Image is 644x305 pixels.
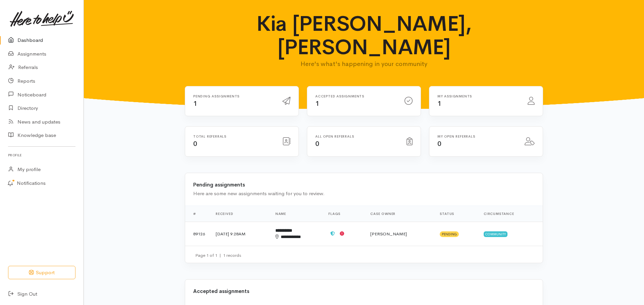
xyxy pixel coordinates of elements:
[185,206,210,222] th: #
[210,206,270,222] th: Received
[193,288,249,294] b: Accepted assignments
[440,231,459,237] span: Pending
[185,222,210,246] td: 89126
[232,59,496,69] p: Here's what's happening in your community
[193,140,197,148] span: 0
[484,231,507,237] span: Community
[315,94,396,98] h6: Accepted assignments
[232,12,496,59] h1: Kia [PERSON_NAME], [PERSON_NAME]
[210,222,270,246] td: [DATE] 9:28AM
[195,252,241,258] small: Page 1 of 1 1 records
[437,94,520,98] h6: My assignments
[365,206,434,222] th: Case Owner
[315,99,319,108] span: 1
[193,190,535,198] div: Here are some new assignments waiting for you to review.
[219,252,221,258] span: |
[193,99,197,108] span: 1
[193,181,245,188] b: Pending assignments
[193,94,274,98] h6: Pending assignments
[315,140,319,148] span: 0
[193,135,274,138] h6: Total referrals
[270,206,323,222] th: Name
[437,135,517,138] h6: My open referrals
[315,135,398,138] h6: All open referrals
[365,222,434,246] td: [PERSON_NAME]
[434,206,478,222] th: Status
[8,151,75,160] h6: Profile
[8,266,75,280] button: Support
[323,206,365,222] th: Flags
[478,206,543,222] th: Circumstance
[437,140,441,148] span: 0
[437,99,441,108] span: 1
